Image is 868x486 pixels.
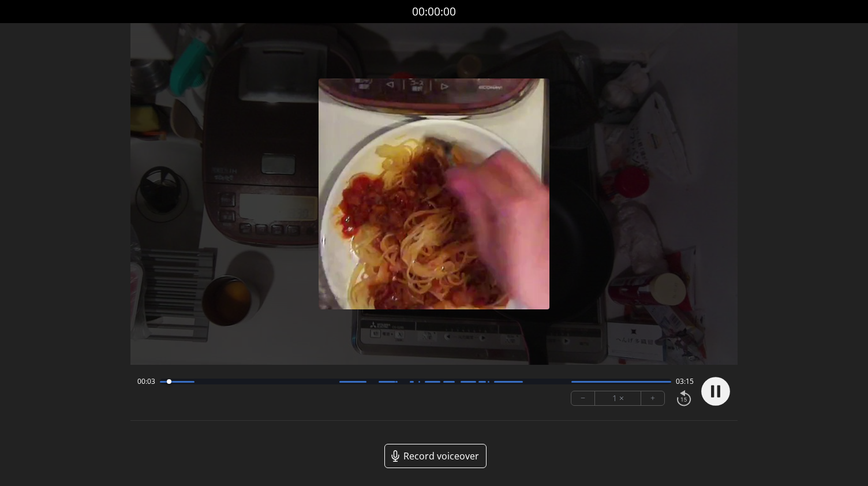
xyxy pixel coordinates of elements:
span: Record voiceover [403,449,479,463]
a: 00:00:00 [412,3,456,20]
a: Record voiceover [384,444,487,468]
div: 1 × [595,391,641,405]
button: + [641,391,664,405]
span: 03:15 [676,377,694,386]
img: Poster Image [319,78,549,309]
button: − [571,391,595,405]
span: 00:03 [137,377,155,386]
